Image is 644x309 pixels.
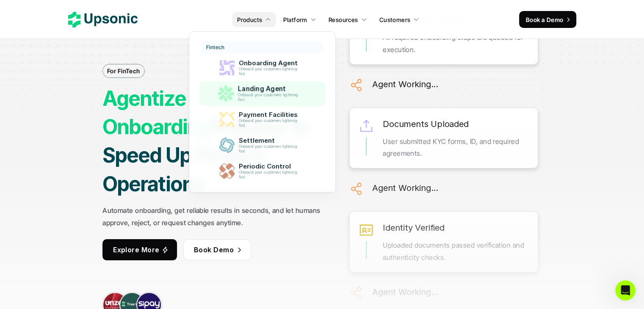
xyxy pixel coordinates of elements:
[193,244,233,256] p: Book Demo
[238,144,300,154] p: Onboard your customers lightning fast
[102,206,322,227] strong: Automate onboarding, get reliable results in seconds, and let humans approve, reject, or request ...
[206,44,224,50] p: Fintech
[238,111,301,119] p: Payment Facilities
[383,31,529,56] p: All required onboarding steps are queued for execution.
[615,280,636,301] iframe: Intercom live chat
[383,135,529,160] p: User submitted KYC forms, ID, and required agreements.
[329,15,358,24] p: Resources
[379,15,411,24] p: Customers
[232,12,276,27] a: Products
[183,239,251,260] a: Book Demo
[238,170,300,179] p: Onboard your customers lightning fast
[238,119,300,128] p: Onboard your customers lightning fast
[201,159,323,183] a: Periodic ControlOnboard your customers lightning fast
[238,59,301,67] p: Onboarding Agent
[372,77,438,91] h6: Agent Working...
[238,137,301,144] p: Settlement
[372,181,438,195] h6: Agent Working...
[238,93,301,102] p: Onboard your customers lightning fast
[283,15,307,24] p: Platform
[238,67,300,76] p: Onboard your customers lightning fast
[113,244,160,256] p: Explore More
[199,82,326,106] a: Landing AgentOnboard your customers lightning fast
[383,117,468,131] h6: Documents Uploaded
[201,108,323,131] a: Payment FacilitiesOnboard your customers lightning fast
[201,133,323,157] a: SettlementOnboard your customers lightning fast
[383,221,445,235] h6: Identity Verified
[107,66,140,75] p: For FinTech
[201,56,323,80] a: Onboarding AgentOnboard your customers lightning fast
[102,239,177,260] a: Explore More
[237,15,262,24] p: Products
[372,285,438,299] h6: Agent Working...
[102,114,313,196] strong: Process to Speed Up Fintech Operations
[102,86,211,139] strong: Agentize Onboarding
[383,239,529,264] p: Uploaded documents passed verification and authenticity checks.
[526,15,564,24] p: Book a Demo
[238,85,302,93] p: Landing Agent
[238,163,301,170] p: Periodic Control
